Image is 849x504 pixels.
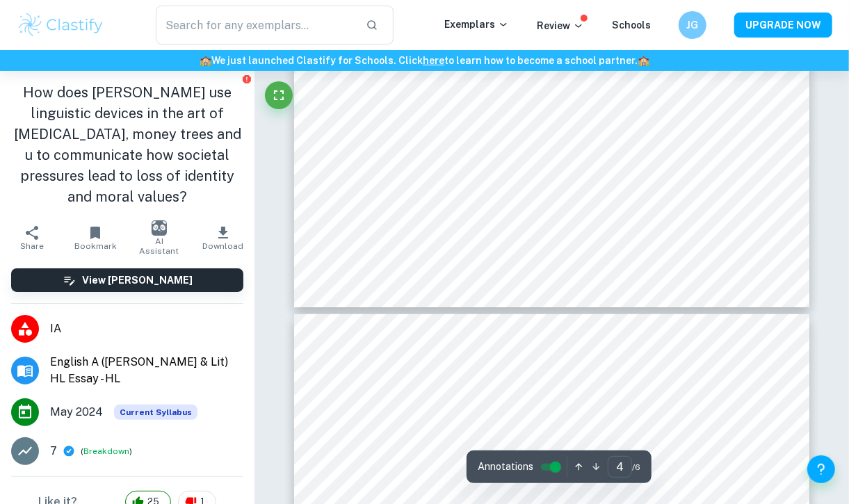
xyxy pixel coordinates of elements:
[679,11,706,39] button: JG
[423,55,444,66] a: here
[156,6,355,44] input: Search for any exemplars...
[734,13,832,38] button: UPGRADE NOW
[478,460,533,474] span: Annotations
[807,455,835,483] button: Help and Feedback
[20,241,44,251] span: Share
[685,17,701,33] h6: JG
[50,320,243,337] span: IA
[114,405,197,420] div: This exemplar is based on the current syllabus. Feel free to refer to it for inspiration/ideas wh...
[50,443,57,460] p: 7
[191,218,255,257] button: Download
[82,273,193,288] h6: View [PERSON_NAME]
[136,236,183,256] span: AI Assistant
[127,218,191,257] button: AI Assistant
[114,405,197,420] span: Current Syllabus
[83,445,129,457] button: Breakdown
[64,218,128,257] button: Bookmark
[50,354,243,387] span: English A ([PERSON_NAME] & Lit) HL Essay - HL
[537,18,584,33] p: Review
[241,74,252,84] button: Report issue
[17,11,105,39] img: Clastify logo
[632,461,640,473] span: / 6
[152,220,167,236] img: AI Assistant
[74,241,117,251] span: Bookmark
[200,55,211,66] span: 🏫
[11,268,243,292] button: View [PERSON_NAME]
[81,445,132,458] span: ( )
[50,404,103,421] span: May 2024
[3,53,846,68] h6: We just launched Clastify for Schools. Click to learn how to become a school partner.
[638,55,649,66] span: 🏫
[11,82,243,207] h1: How does [PERSON_NAME] use linguistic devices in the art of [MEDICAL_DATA], money trees and u to ...
[444,17,509,32] p: Exemplars
[202,241,243,251] span: Download
[265,81,293,109] button: Fullscreen
[612,19,651,31] a: Schools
